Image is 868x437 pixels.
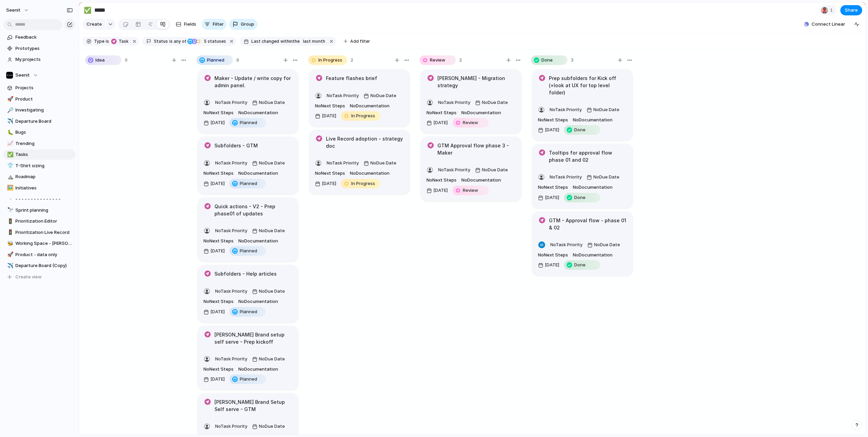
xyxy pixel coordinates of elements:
[240,376,257,383] span: Planned
[15,185,73,191] span: Initiatives
[250,97,287,108] button: NoDue Date
[203,238,234,244] span: No Next Steps
[6,173,13,180] button: ⛰️
[3,227,75,238] div: 🚦Prioritization Live Record
[594,241,620,248] span: No Due Date
[532,69,633,141] div: Prep subfolders for Kick off (+look at UX for top level folder)NoTask PriorityNoDue DateNoNext St...
[350,170,390,177] span: No Documentation
[573,117,613,123] span: No Documentation
[3,83,75,93] a: Projects
[549,75,627,96] h1: Prep subfolders for Kick off (+look at UX for top level folder)
[3,172,75,182] div: ⛰️Roadmap
[7,217,12,225] div: 🚦
[82,19,105,30] button: Create
[15,56,73,63] span: My projects
[6,140,13,147] button: 📈
[574,262,586,268] span: Done
[15,118,73,125] span: Departure Board
[437,75,515,89] h1: [PERSON_NAME] - Migration strategy
[482,99,508,106] span: No Due Date
[7,184,12,192] div: 🖼️
[812,21,845,28] span: Connect Linear
[6,229,13,236] button: 🚦
[259,99,285,106] span: No Due Date
[202,374,226,385] button: [DATE]
[187,38,227,45] button: 5 statuses
[198,265,298,322] div: Subfolders - Help articlesNoTask PriorityNoDue DateNoNext StepsNoDocumentation[DATE]Planned
[240,248,257,254] span: Planned
[482,167,508,173] span: No Due Date
[3,238,75,249] div: 🐝Working Space - [PERSON_NAME]
[425,117,449,128] button: [DATE]
[574,127,586,133] span: Done
[169,38,173,44] span: is
[7,195,12,203] div: ▫️
[15,107,73,114] span: Investigating
[203,298,234,305] span: No Next Steps
[532,144,633,208] div: Tooltips for approval flow phase 01 and 02NoTask PriorityNoDue DateNoNext StepsNoDocumentation[DA...
[562,192,602,203] button: Done
[210,119,225,126] span: [DATE]
[436,164,472,175] button: NoTask Priority
[3,250,75,260] div: 🚀Product - data only
[207,57,224,64] span: Planned
[210,180,225,187] span: [DATE]
[845,7,858,14] span: Share
[15,229,73,236] span: Prioritization Live Record
[7,117,12,125] div: ✈️
[6,207,13,214] button: 🔭
[350,103,390,109] span: No Documentation
[7,262,12,270] div: ✈️
[279,38,301,45] button: withinthe
[536,124,561,135] button: [DATE]
[350,38,370,44] span: Add filter
[830,7,835,14] span: 1
[250,354,287,365] button: NoDue Date
[3,116,75,127] a: ✈️Departure Board
[259,423,285,430] span: No Due Date
[6,107,13,114] button: 🔎
[238,109,278,116] span: No Documentation
[214,203,292,217] h1: Quick actions - V2 - Prep phase01 of updates
[573,184,613,191] span: No Documentation
[327,160,359,165] span: No Task Priority
[545,262,559,268] span: [DATE]
[15,207,73,214] span: Sprint planning
[433,187,448,194] span: [DATE]
[461,109,501,116] span: No Documentation
[259,227,285,234] span: No Due Date
[15,196,73,202] span: - - - - - - - - - - - - - - -
[473,164,510,175] button: NoDue Date
[238,366,278,373] span: No Documentation
[238,238,278,244] span: No Documentation
[15,162,73,169] span: T-Shirt sizing
[203,109,234,116] span: No Next Steps
[536,260,561,270] button: [DATE]
[3,261,75,271] div: ✈️Departure Board (Copy)
[326,135,404,149] h1: Live Record adoption - strategy doc
[280,38,300,44] span: within the
[322,180,336,187] span: [DATE]
[562,260,602,270] button: Done
[168,38,187,45] button: isany of
[3,127,75,137] a: 🐛Bugs
[593,174,619,181] span: No Due Date
[250,286,287,297] button: NoDue Date
[585,172,621,183] button: NoDue Date
[202,39,208,44] span: 5
[586,239,622,250] button: NoDue Date
[339,110,382,121] button: In Progress
[15,72,30,79] span: Seenit
[210,308,225,315] span: [DATE]
[228,374,267,385] button: Planned
[87,21,102,28] span: Create
[15,96,73,103] span: Product
[202,19,226,30] button: Filter
[15,251,73,258] span: Product - data only
[202,306,226,317] button: [DATE]
[7,162,12,170] div: 👕
[538,184,568,191] span: No Next Steps
[473,97,510,108] button: NoDue Date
